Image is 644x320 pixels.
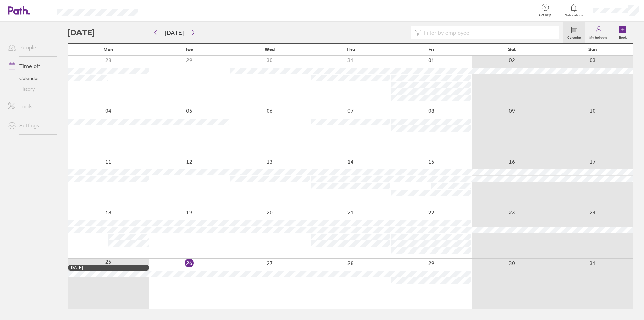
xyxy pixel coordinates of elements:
input: Filter by employee [421,26,555,39]
span: Notifications [563,13,585,17]
span: Sat [508,47,516,52]
span: Fri [428,47,434,52]
span: Sun [588,47,597,52]
a: Time off [3,59,57,73]
label: Calendar [563,34,585,40]
a: Tools [3,100,57,113]
a: History [3,84,57,94]
span: Tue [185,47,193,52]
span: Get help [534,13,556,17]
div: [DATE] [70,265,147,270]
span: Thu [346,47,355,52]
a: People [3,41,57,54]
a: Settings [3,119,57,132]
label: My holidays [585,34,612,40]
span: Mon [103,47,113,52]
label: Book [615,34,631,40]
a: Calendar [563,22,585,43]
a: Notifications [563,3,585,17]
a: Calendar [3,73,57,84]
span: Wed [265,47,275,52]
button: [DATE] [160,27,189,38]
a: My holidays [585,22,612,43]
a: Book [612,22,633,43]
